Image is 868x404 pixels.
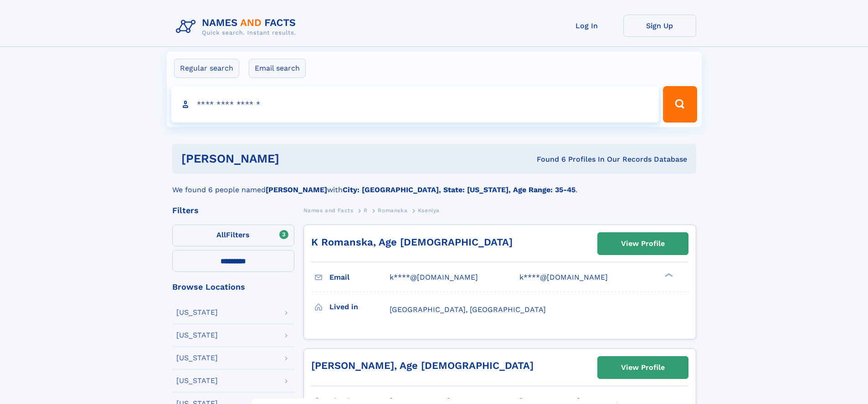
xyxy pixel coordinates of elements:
b: [PERSON_NAME] [266,185,327,194]
a: Log In [550,15,623,37]
b: City: [GEOGRAPHIC_DATA], State: [US_STATE], Age Range: 35-45 [343,185,575,194]
label: Email search [249,59,306,78]
div: View Profile [621,233,665,254]
a: Sign Up [623,15,696,37]
div: ❯ [663,272,673,278]
div: [US_STATE] [176,332,218,339]
button: Search Button [663,86,697,123]
h3: Lived in [329,299,390,315]
div: [US_STATE] [176,354,218,362]
span: All [216,230,226,239]
span: Romanska [378,207,407,214]
a: Romanska [378,205,407,216]
span: R [364,207,368,214]
label: Filters [172,225,294,246]
a: [PERSON_NAME], Age [DEMOGRAPHIC_DATA] [311,360,534,371]
img: Logo Names and Facts [172,15,303,39]
div: Filters [172,206,294,215]
div: Browse Locations [172,283,294,291]
div: View Profile [621,357,665,378]
span: [GEOGRAPHIC_DATA], [GEOGRAPHIC_DATA] [390,305,546,314]
a: K Romanska, Age [DEMOGRAPHIC_DATA] [311,236,513,248]
a: View Profile [598,357,688,378]
span: Kseniya [418,207,440,214]
h1: [PERSON_NAME] [181,153,408,164]
a: Names and Facts [303,205,354,216]
div: We found 6 people named with . [172,174,696,195]
h3: Email [329,270,390,285]
a: View Profile [598,233,688,255]
div: Found 6 Profiles In Our Records Database [408,154,687,164]
label: Regular search [174,59,239,78]
div: [US_STATE] [176,377,218,384]
a: R [364,205,368,216]
div: [US_STATE] [176,309,218,316]
input: search input [171,86,659,123]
